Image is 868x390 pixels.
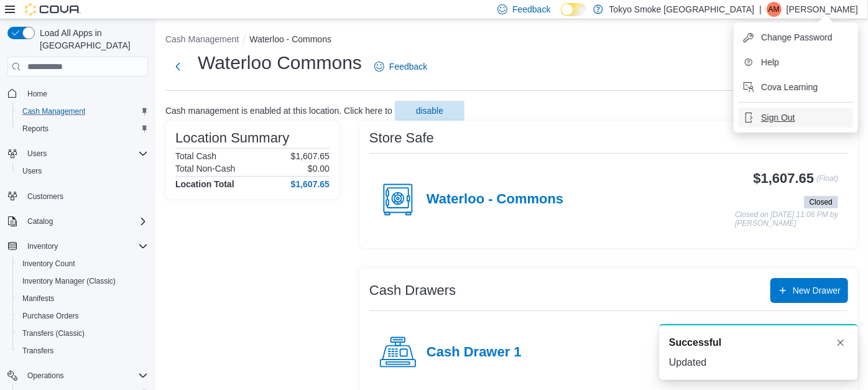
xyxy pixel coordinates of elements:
p: $1,607.65 [291,151,330,161]
span: Inventory Manager (Classic) [17,274,148,289]
button: New Drawer [770,278,848,303]
button: Users [2,145,153,162]
span: Inventory Count [17,256,148,271]
h6: Total Non-Cash [175,164,236,174]
nav: An example of EuiBreadcrumbs [165,33,858,48]
span: Inventory [22,239,148,254]
h3: Cash Drawers [369,283,456,298]
button: Help [739,52,853,72]
h3: Location Summary [175,131,289,146]
button: Next [165,54,190,79]
a: Inventory Count [17,256,80,271]
button: Inventory [22,239,63,254]
button: Transfers (Classic) [12,325,153,342]
span: Operations [22,368,148,383]
button: Waterloo - Commons [249,34,331,44]
a: Transfers (Classic) [17,326,90,341]
button: Sign Out [739,108,853,128]
button: Operations [2,367,153,384]
span: Cash Management [22,106,85,116]
span: Reports [17,121,148,136]
span: Catalog [27,216,53,226]
span: Transfers (Classic) [22,328,85,338]
a: Users [17,164,47,179]
button: Operations [22,368,69,383]
h1: Waterloo Commons [198,50,362,75]
input: Dark Mode [561,3,587,16]
span: Users [22,146,148,161]
p: | [759,2,762,17]
img: Cova [25,3,81,16]
button: Change Password [739,27,853,47]
span: Transfers [22,346,53,356]
button: disable [395,101,464,121]
span: Manifests [17,291,148,306]
a: Customers [22,189,68,204]
a: Reports [17,121,53,136]
a: Inventory Manager (Classic) [17,274,121,289]
span: Load All Apps in [GEOGRAPHIC_DATA] [35,27,148,52]
span: New Drawer [793,284,841,297]
p: Tokyo Smoke [GEOGRAPHIC_DATA] [609,2,755,17]
span: Help [761,56,779,68]
button: Cash Management [165,34,239,44]
span: disable [416,104,443,117]
button: Inventory Count [12,255,153,272]
span: Change Password [761,31,832,44]
span: Inventory Manager (Classic) [22,276,116,286]
button: Reports [12,120,153,137]
h4: Location Total [175,179,234,189]
h4: Waterloo - Commons [427,192,563,208]
h3: $1,607.65 [754,171,815,186]
a: Transfers [17,343,58,358]
div: Notification [669,335,848,350]
h4: Cash Drawer 1 [427,345,522,361]
span: Successful [669,335,721,350]
span: Users [17,164,148,179]
span: Closed [810,197,833,208]
p: [PERSON_NAME] [787,2,858,17]
span: Home [22,85,148,101]
span: Dark Mode [561,16,561,17]
div: Updated [669,355,848,370]
button: Cash Management [12,103,153,120]
span: Operations [27,371,64,381]
h4: $1,607.65 [291,179,330,189]
h6: Total Cash [175,151,216,161]
button: Dismiss toast [833,335,848,350]
span: Transfers [17,343,148,358]
span: Catalog [22,214,148,229]
p: $0.00 [308,164,330,174]
span: Feedback [389,60,427,73]
p: Closed on [DATE] 11:06 PM by [PERSON_NAME] [735,211,838,228]
span: Inventory [27,241,58,251]
span: Feedback [512,3,550,16]
button: Catalog [22,214,58,229]
a: Cash Management [17,104,90,119]
button: Inventory Manager (Classic) [12,272,153,290]
button: Manifests [12,290,153,307]
span: Purchase Orders [22,311,79,321]
span: Sign Out [761,111,795,124]
a: Feedback [369,54,432,79]
h3: Store Safe [369,131,434,146]
p: Cash management is enabled at this location. Click here to [165,106,392,116]
span: Purchase Orders [17,309,148,323]
span: Home [27,89,47,99]
div: Alex Main [767,2,782,17]
p: (Float) [816,171,838,193]
button: Customers [2,187,153,205]
span: Reports [22,124,48,134]
a: Manifests [17,291,59,306]
a: Purchase Orders [17,309,84,323]
button: Home [2,84,153,102]
span: Closed [804,196,838,208]
span: Users [22,166,42,176]
button: Users [12,162,153,180]
button: Users [22,146,52,161]
span: Transfers (Classic) [17,326,148,341]
span: Customers [22,188,148,204]
button: Cova Learning [739,77,853,97]
span: Users [27,149,47,159]
span: Inventory Count [22,259,75,269]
